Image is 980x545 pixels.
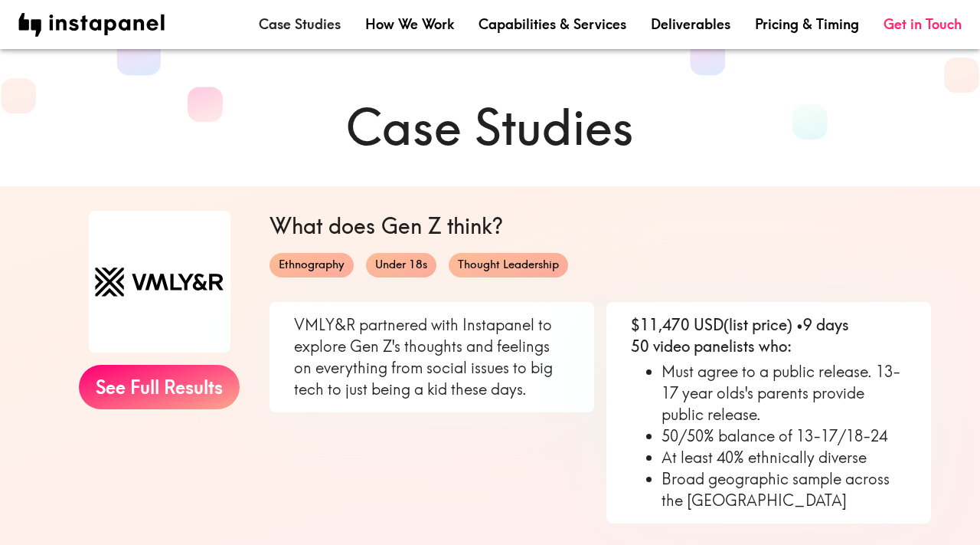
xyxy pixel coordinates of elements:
p: VMLY&R partnered with Instapanel to explore Gen Z's thoughts and feelings on everything from soci... [294,314,570,400]
span: Ethnography [269,257,354,273]
p: $11,470 USD (list price) • 9 days 50 video panelists who: [631,314,906,357]
li: 50/50% balance of 13-17/18-24 [661,425,906,447]
h1: Case Studies [49,93,931,162]
a: Case Studies [259,15,341,34]
img: VMLY&R logo [89,211,230,353]
span: Thought Leadership [449,257,568,273]
li: Broad geographic sample across the [GEOGRAPHIC_DATA] [661,468,906,511]
img: instapanel [18,13,165,37]
span: Under 18s [366,257,436,273]
a: Pricing & Timing [755,15,859,34]
a: Get in Touch [884,15,962,34]
a: Capabilities & Services [479,15,626,34]
a: Deliverables [651,15,730,34]
a: How We Work [365,15,454,34]
li: At least 40% ethnically diverse [661,447,906,468]
h6: What does Gen Z think? [269,211,931,241]
a: See Full Results [79,365,240,409]
li: Must agree to a public release. 13-17 year olds's parents provide public release. [661,361,906,425]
